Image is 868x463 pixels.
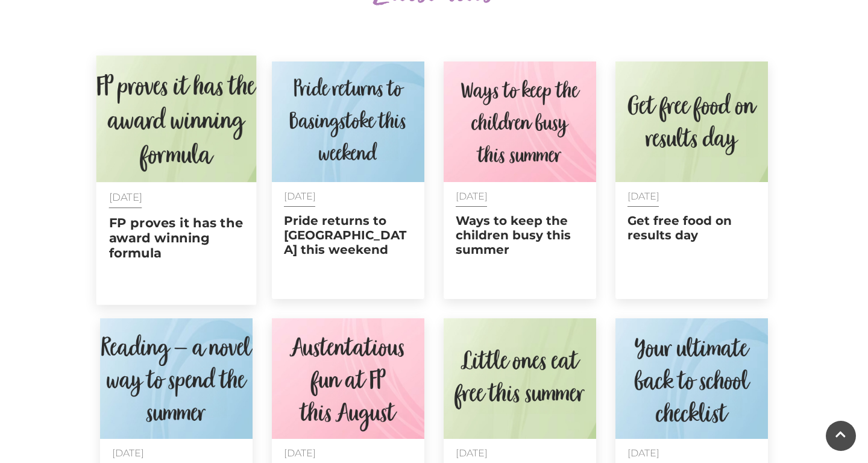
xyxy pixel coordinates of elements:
[112,448,241,458] p: [DATE]
[456,213,584,257] h2: Ways to keep the children busy this summer
[109,215,244,261] h2: FP proves it has the award winning formula
[284,213,412,257] h2: Pride returns to [GEOGRAPHIC_DATA] this weekend
[284,191,412,201] p: [DATE]
[627,191,756,201] p: [DATE]
[109,192,244,203] p: [DATE]
[444,61,596,299] a: [DATE] Ways to keep the children busy this summer
[627,213,756,242] h2: Get free food on results day
[272,61,424,299] a: [DATE] Pride returns to [GEOGRAPHIC_DATA] this weekend
[627,448,756,458] p: [DATE]
[615,61,768,299] a: [DATE] Get free food on results day
[456,191,584,201] p: [DATE]
[456,448,584,458] p: [DATE]
[284,448,412,458] p: [DATE]
[96,55,257,305] a: [DATE] FP proves it has the award winning formula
